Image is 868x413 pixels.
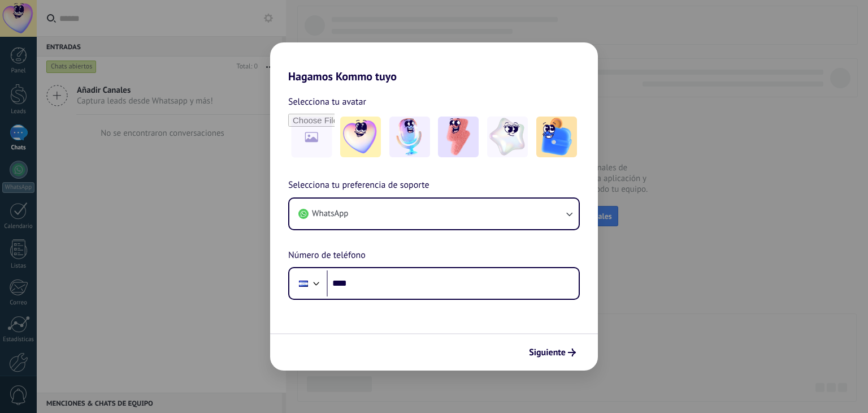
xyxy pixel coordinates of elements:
[288,178,429,193] span: Selecciona tu preferencia de soporte
[529,349,566,356] span: Siguiente
[288,248,366,263] span: Número de teléfono
[293,272,314,295] div: Honduras: + 504
[438,117,479,157] img: -3.jpeg
[288,94,366,109] span: Selecciona tu avatar
[389,117,430,157] img: -2.jpeg
[536,117,577,157] img: -5.jpeg
[270,42,598,83] h2: Hagamos Kommo tuyo
[340,117,381,157] img: -1.jpeg
[524,343,581,362] button: Siguiente
[312,208,348,220] span: WhatsApp
[289,199,579,229] button: WhatsApp
[487,117,528,157] img: -4.jpeg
